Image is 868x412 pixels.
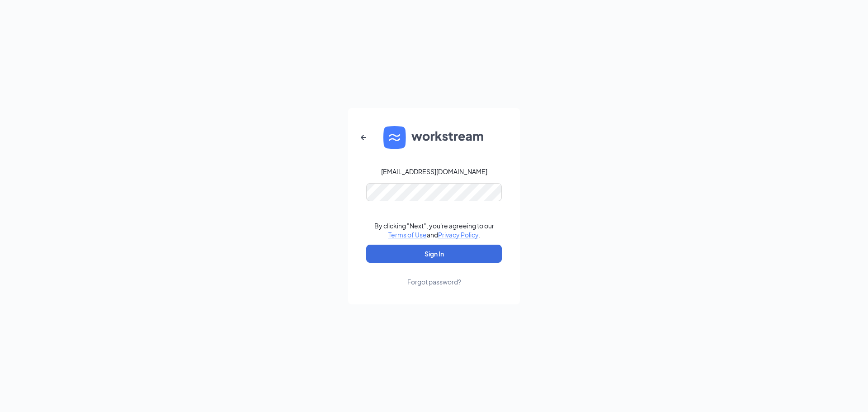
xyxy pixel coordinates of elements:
[388,231,427,239] a: Terms of Use
[366,245,502,263] button: Sign In
[353,127,374,148] button: ArrowLeftNew
[407,263,461,286] a: Forgot password?
[383,126,485,149] img: WS logo and Workstream text
[358,132,369,143] svg: ArrowLeftNew
[381,167,487,176] div: [EMAIL_ADDRESS][DOMAIN_NAME]
[438,231,478,239] a: Privacy Policy
[374,221,494,239] div: By clicking "Next", you're agreeing to our and .
[407,277,461,286] div: Forgot password?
